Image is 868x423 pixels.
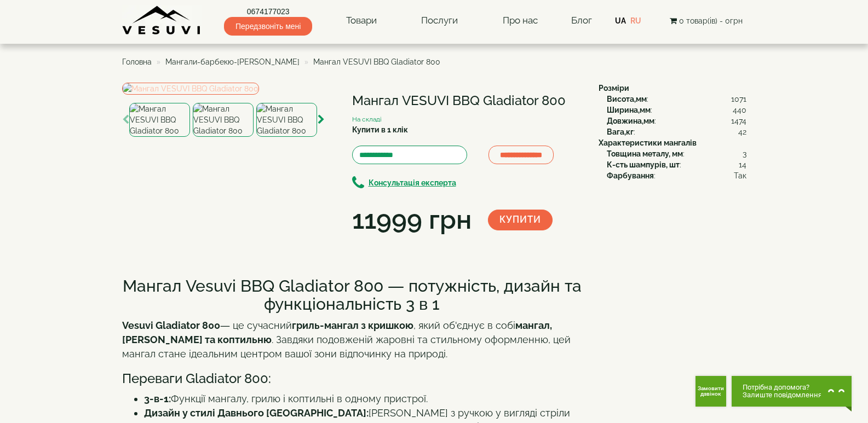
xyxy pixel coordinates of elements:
[679,16,743,25] span: 0 товар(ів) - 0грн
[732,376,852,407] button: Chat button
[122,57,152,66] a: Головна
[733,105,746,115] span: 440
[630,16,641,25] a: RU
[599,84,629,92] b: Розміри
[122,318,582,361] p: — це сучасний , який об'єднує в собі . Завдяки подовженій жаровні та стильному оформленню, цей ма...
[615,16,626,25] a: UA
[607,159,746,170] div: :
[292,320,413,331] strong: гриль-мангал з кришкою
[224,6,312,17] a: 0674177023
[193,103,254,137] img: Мангал VESUVI BBQ Gladiator 800
[607,105,746,115] div: :
[352,124,408,135] label: Купити в 1 клік
[607,148,746,159] div: :
[695,376,726,407] button: Get Call button
[607,95,647,103] b: Висота,мм
[607,106,651,114] b: Ширина,мм
[313,57,440,66] span: Мангал VESUVI BBQ Gladiator 800
[369,178,456,187] b: Консультація експерта
[738,126,746,137] span: 42
[695,386,726,397] span: Замовити дзвінок
[607,94,746,105] div: :
[607,126,746,137] div: :
[352,115,382,123] small: На складі
[129,103,190,137] img: Мангал VESUVI BBQ Gladiator 800
[743,148,746,159] span: 3
[571,15,592,26] a: Блог
[256,103,317,137] img: Мангал VESUVI BBQ Gladiator 800
[144,392,582,406] li: Функції мангалу, грилю і коптильні в одному пристрої.
[734,170,746,181] span: Так
[410,8,469,33] a: Послуги
[607,171,654,180] b: Фарбування
[352,94,582,108] h1: Мангал VESUVI BBQ Gladiator 800
[122,83,259,95] img: Мангал VESUVI BBQ Gladiator 800
[666,15,746,27] button: 0 товар(ів) - 0грн
[607,149,683,158] b: Товщина металу, мм
[165,57,300,66] a: Мангали-барбекю-[PERSON_NAME]
[607,115,746,126] div: :
[492,8,549,33] a: Про нас
[739,159,746,170] span: 14
[352,201,472,239] div: 11999 грн
[607,117,654,125] b: Довжина,мм
[743,391,822,399] span: Залиште повідомлення
[607,160,680,169] b: К-сть шампурів, шт
[607,128,634,136] b: Вага,кг
[599,138,697,147] b: Характеристики мангалів
[488,210,553,230] button: Купити
[122,5,202,36] img: Завод VESUVI
[144,407,369,419] strong: Дизайн у стилі Давнього [GEOGRAPHIC_DATA]:
[335,8,388,33] a: Товари
[122,372,582,386] h3: Переваги Gladiator 800:
[122,320,220,331] strong: Vesuvi Gladiator 800
[731,94,746,105] span: 1071
[144,393,171,404] strong: 3-в-1:
[743,384,822,391] span: Потрібна допомога?
[122,277,582,313] h2: Мангал Vesuvi BBQ Gladiator 800 — потужність, дизайн та функціональність 3 в 1
[731,115,746,126] span: 1474
[607,170,746,181] div: :
[224,17,312,36] span: Передзвоніть мені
